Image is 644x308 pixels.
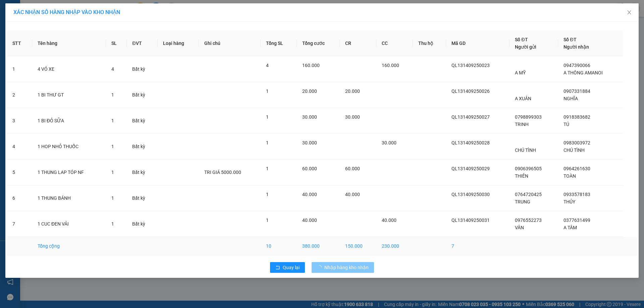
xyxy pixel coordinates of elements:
span: 1 [111,170,114,175]
span: 0906396505 [515,166,542,171]
td: 1 CUC ĐEN VẢI [32,211,106,237]
span: 30.000 [302,140,317,145]
span: A TÂM [563,225,577,230]
span: 60.000 [302,166,317,171]
td: 150.000 [340,237,376,255]
td: 7 [446,237,509,255]
span: 40.000 [345,192,360,197]
span: TÚ [563,122,569,127]
span: 4 [266,63,269,68]
td: Bất kỳ [127,108,158,134]
td: Bất kỳ [127,185,158,211]
span: 1 [111,118,114,123]
button: Close [620,3,639,22]
span: CHÚ TÌNH [563,147,585,153]
span: 40.000 [302,218,317,223]
td: Bất kỳ [127,160,158,185]
span: 30.000 [382,140,396,145]
span: 1 [266,218,269,223]
td: 3 [7,108,32,134]
span: 0976552273 [515,218,542,223]
span: Nhập hàng kho nhận [324,264,369,271]
span: QL131409250023 [451,63,490,68]
td: 4 VỎ XE [32,56,106,82]
td: Bất kỳ [127,134,158,160]
span: 0918383682 [563,114,590,120]
th: CC [376,30,413,56]
span: 1 [266,192,269,197]
th: Loại hàng [158,30,199,56]
span: 4 [111,66,114,72]
span: THIÊN [515,173,528,179]
td: Bất kỳ [127,56,158,82]
th: Tổng cước [297,30,340,56]
span: THỦY [563,199,575,204]
td: 1 BI THƯ GT [32,82,106,108]
td: Bất kỳ [127,211,158,237]
span: 0764720425 [515,192,542,197]
td: 230.000 [376,237,413,255]
span: VÂN [515,225,524,230]
span: 1 [266,140,269,145]
span: TRI GIÁ 5000.000 [204,170,241,175]
span: NGHĨA [563,96,578,101]
span: 1 [266,114,269,120]
td: 1 BI ĐỎ SỮA [32,108,106,134]
th: Tên hàng [32,30,106,56]
span: 160.000 [382,63,399,68]
span: XÁC NHẬN SỐ HÀNG NHẬP VÀO KHO NHẬN [13,9,120,15]
span: A XUÂN [515,96,531,101]
span: 0964261630 [563,166,590,171]
span: TOÀN [563,173,576,179]
span: 0907331884 [563,88,590,94]
span: QL131409250027 [451,114,490,120]
span: Quay lại [283,264,300,271]
span: 160.000 [302,63,320,68]
span: 40.000 [302,192,317,197]
span: 1 [111,92,114,98]
td: 1 HOP NHỎ THUỐC [32,134,106,160]
span: 0983003972 [563,140,590,145]
button: rollbackQuay lại [270,262,305,273]
span: QL131409250029 [451,166,490,171]
span: 1 [266,88,269,94]
span: Số ĐT [515,37,528,42]
th: ĐVT [127,30,158,56]
span: 20.000 [345,88,360,94]
span: 1 [111,144,114,149]
span: 1 [111,195,114,201]
th: Tổng SL [261,30,297,56]
span: Người nhận [563,44,589,50]
span: QL131409250028 [451,140,490,145]
th: Ghi chú [199,30,261,56]
td: 6 [7,185,32,211]
span: 0798899303 [515,114,542,120]
td: 2 [7,82,32,108]
span: CHÚ TÌNH [515,147,536,153]
span: 30.000 [345,114,360,120]
th: SL [106,30,127,56]
td: 380.000 [297,237,340,255]
span: 1 [111,221,114,227]
span: loading [317,265,324,270]
span: 0933578183 [563,192,590,197]
th: CR [340,30,376,56]
span: Người gửi [515,44,536,50]
button: Nhập hàng kho nhận [312,262,374,273]
span: QL131409250031 [451,218,490,223]
span: 30.000 [302,114,317,120]
span: 0947390066 [563,63,590,68]
span: QL131409250030 [451,192,490,197]
span: TRUNG [515,199,530,204]
span: 0377631499 [563,218,590,223]
td: Bất kỳ [127,82,158,108]
span: QL131409250026 [451,88,490,94]
td: 5 [7,160,32,185]
th: Mã GD [446,30,509,56]
span: close [627,10,632,15]
span: 1 [266,166,269,171]
span: rollback [275,265,280,270]
span: 40.000 [382,218,396,223]
span: Số ĐT [563,37,576,42]
span: 20.000 [302,88,317,94]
